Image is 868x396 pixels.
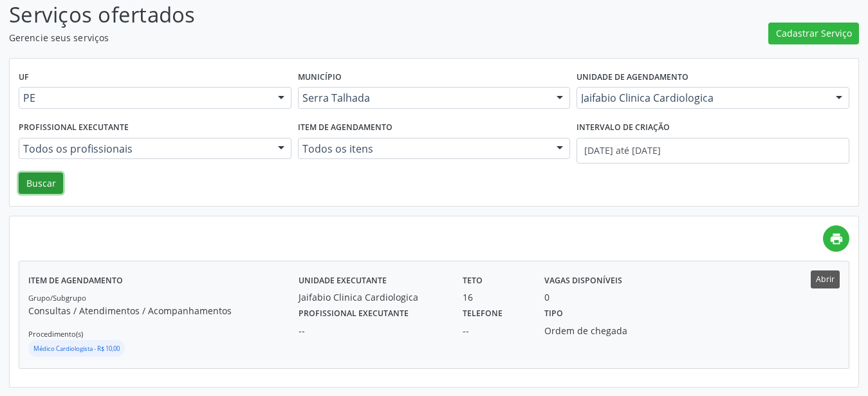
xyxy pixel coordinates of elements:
div: Jaifabio Clinica Cardiologica [299,290,445,304]
div: Ordem de chegada [544,324,649,337]
label: Vagas disponíveis [544,270,622,290]
label: Teto [463,270,483,290]
label: Unidade executante [299,270,387,290]
button: Buscar [19,173,63,194]
label: Município [298,68,342,88]
label: Tipo [544,304,563,324]
span: Serra Talhada [302,91,544,104]
label: UF [19,68,29,88]
button: Abrir [811,270,840,288]
span: Jaifabio Clinica Cardiologica [581,91,823,104]
div: -- [463,324,526,337]
div: 16 [463,290,526,304]
span: Cadastrar Serviço [776,26,852,40]
button: Cadastrar Serviço [768,23,859,44]
label: Intervalo de criação [577,118,670,138]
label: Unidade de agendamento [577,68,688,88]
input: Selecione um intervalo [577,138,849,164]
p: Consultas / Atendimentos / Acompanhamentos [28,304,299,317]
span: Todos os profissionais [23,142,265,155]
small: Grupo/Subgrupo [28,293,86,303]
label: Item de agendamento [28,270,123,290]
a: print [823,225,849,252]
label: Telefone [463,304,503,324]
span: PE [23,91,265,104]
label: Profissional executante [299,304,409,324]
span: Todos os itens [302,142,544,155]
small: Procedimento(s) [28,329,83,339]
small: Médico Cardiologista - R$ 10,00 [33,344,120,353]
div: 0 [544,290,549,304]
label: Item de agendamento [298,118,392,138]
p: Gerencie seus serviços [9,31,604,44]
div: -- [299,324,445,337]
i: print [829,232,844,246]
label: Profissional executante [19,118,129,138]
